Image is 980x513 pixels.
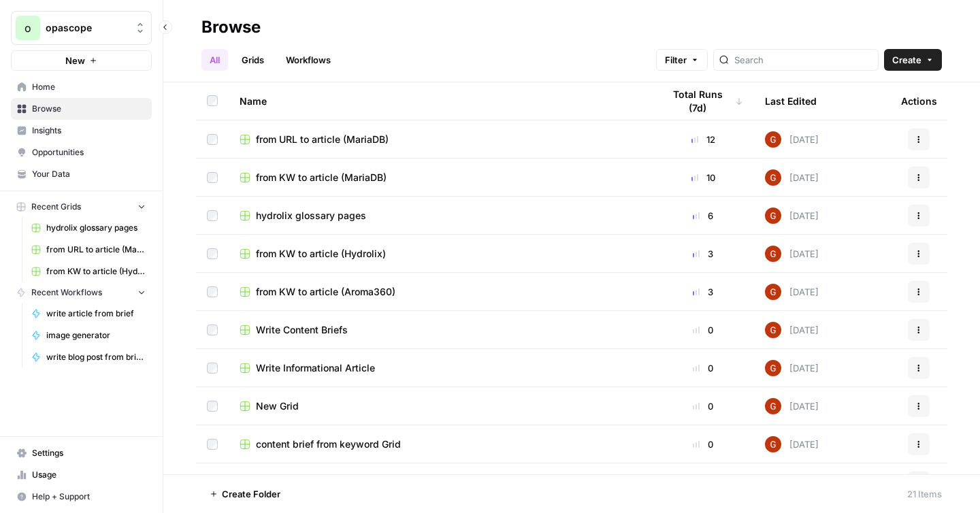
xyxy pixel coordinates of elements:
a: hydrolix glossary pages [25,217,152,239]
span: from KW to article (Hydrolix) [256,247,386,261]
a: Home [11,76,152,98]
img: pobvtkb4t1czagu00cqquhmopsq1 [765,169,781,186]
div: [DATE] [765,436,819,452]
img: pobvtkb4t1czagu00cqquhmopsq1 [765,360,781,376]
div: 10 [663,171,743,184]
a: All [201,49,228,71]
img: pobvtkb4t1czagu00cqquhmopsq1 [765,246,781,262]
span: from URL to article (MariaDB) [256,133,389,146]
img: pobvtkb4t1czagu00cqquhmopsq1 [765,208,781,224]
a: New Grid [240,399,641,413]
div: 21 Items [907,487,942,501]
a: hydrolix glossary pages [240,209,641,222]
span: Filter [665,53,687,67]
span: Write Informational Article [256,361,375,375]
a: from URL to article (MariaDB) [25,239,152,261]
img: pobvtkb4t1czagu00cqquhmopsq1 [765,474,781,491]
div: [DATE] [765,474,819,491]
span: hydrolix glossary pages [46,222,146,234]
span: Browse [32,103,146,115]
span: Write Content Briefs [256,323,348,337]
span: Insights [32,125,146,137]
a: image generator [25,325,152,346]
span: Usage [32,469,146,481]
img: pobvtkb4t1czagu00cqquhmopsq1 [765,131,781,148]
span: from URL to article (MariaDB) [46,244,146,256]
button: Recent Workflows [11,282,152,303]
a: write blog post from brief (Aroma360) [25,346,152,368]
img: pobvtkb4t1czagu00cqquhmopsq1 [765,322,781,338]
button: Create [884,49,942,71]
div: [DATE] [765,360,819,376]
div: 3 [663,285,743,299]
span: write article from brief [46,308,146,320]
span: image generator [46,329,146,342]
span: o [24,20,31,36]
div: [DATE] [765,398,819,414]
span: opascope [46,21,128,35]
div: [DATE] [765,284,819,300]
span: hydrolix glossary pages [256,209,366,222]
img: pobvtkb4t1czagu00cqquhmopsq1 [765,284,781,300]
button: New [11,50,152,71]
span: Create [892,53,921,67]
a: Insights [11,120,152,142]
div: 0 [663,399,743,413]
a: from KW to article (Hydrolix) [240,247,641,261]
span: write blog post from brief (Aroma360) [46,351,146,363]
button: Create Folder [201,483,289,505]
div: 6 [663,209,743,222]
div: Name [240,82,641,120]
img: pobvtkb4t1czagu00cqquhmopsq1 [765,398,781,414]
button: Filter [656,49,708,71]
div: [DATE] [765,322,819,338]
span: Settings [32,447,146,459]
a: Write Content Briefs [240,323,641,337]
button: Recent Grids [11,197,152,217]
span: Recent Grids [31,201,81,213]
a: content brief from keyword Grid [240,437,641,451]
a: from KW to article (Aroma360) [240,285,641,299]
a: Usage [11,464,152,486]
a: Workflows [278,49,339,71]
span: from KW to article (Hydrolix) [46,265,146,278]
span: Create Folder [222,487,280,501]
div: [DATE] [765,208,819,224]
span: Your Data [32,168,146,180]
span: Opportunities [32,146,146,159]
a: Write Informational Article [240,361,641,375]
span: Recent Workflows [31,286,102,299]
span: from KW to article (MariaDB) [256,171,387,184]
div: 0 [663,323,743,337]
div: 0 [663,437,743,451]
span: Help + Support [32,491,146,503]
a: Grids [233,49,272,71]
button: Workspace: opascope [11,11,152,45]
a: from KW to article (MariaDB) [240,171,641,184]
div: Actions [901,82,937,120]
a: Settings [11,442,152,464]
div: [DATE] [765,246,819,262]
img: pobvtkb4t1czagu00cqquhmopsq1 [765,436,781,452]
input: Search [734,53,872,67]
span: New [65,54,85,67]
button: Help + Support [11,486,152,508]
span: content brief from keyword Grid [256,437,401,451]
span: Home [32,81,146,93]
div: Total Runs (7d) [663,82,743,120]
a: Your Data [11,163,152,185]
div: [DATE] [765,131,819,148]
span: New Grid [256,399,299,413]
a: from URL to article (MariaDB) [240,133,641,146]
a: write article from brief [25,303,152,325]
div: Last Edited [765,82,817,120]
div: Browse [201,16,261,38]
a: Browse [11,98,152,120]
div: 0 [663,361,743,375]
span: from KW to article (Aroma360) [256,285,395,299]
a: Opportunities [11,142,152,163]
div: 3 [663,247,743,261]
a: from KW to article (Hydrolix) [25,261,152,282]
div: [DATE] [765,169,819,186]
div: 12 [663,133,743,146]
